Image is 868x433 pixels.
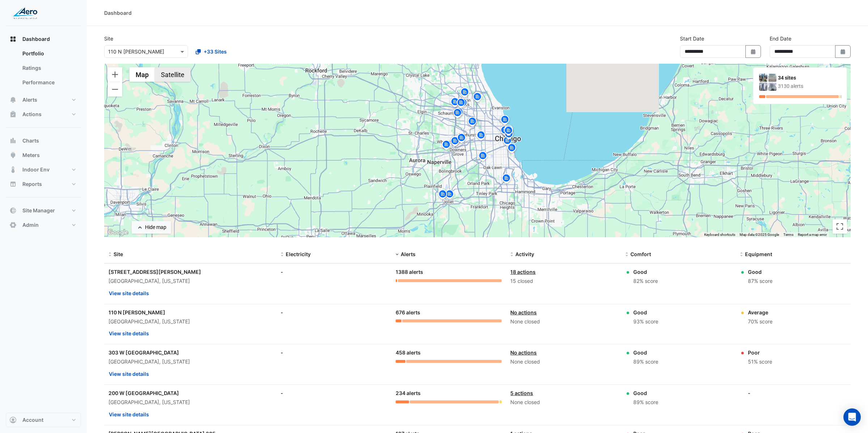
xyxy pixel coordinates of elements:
[106,228,130,237] a: Open this area in Google Maps (opens a new window)
[396,389,502,398] div: 234 alerts
[633,389,658,397] div: Good
[510,398,617,407] div: None closed
[453,107,465,119] img: site-pin.svg
[22,166,50,173] span: Indoor Env
[281,309,387,316] div: -
[6,32,81,46] button: Dashboard
[104,9,132,17] div: Dashboard
[510,269,536,275] a: 18 actions
[477,150,489,163] img: site-pin.svg
[22,96,37,103] span: Alerts
[499,125,511,137] img: site-pin.svg
[6,93,81,107] button: Alerts
[630,251,651,257] span: Comfort
[129,67,155,82] button: Show street map
[191,45,231,58] button: +33 Sites
[109,389,272,397] div: 200 W [GEOGRAPHIC_DATA]
[499,114,511,127] img: site-pin.svg
[109,309,272,316] div: 110 N [PERSON_NAME]
[475,130,487,143] img: site-pin.svg
[759,82,767,91] img: 155 N Wacker
[459,87,471,99] img: site-pin.svg
[768,73,776,82] img: 125 S Clark
[204,48,227,55] span: +33 Sites
[22,416,43,424] span: Account
[502,135,513,148] img: site-pin.svg
[840,48,846,55] fa-icon: Select Date
[9,137,17,144] app-icon: Charts
[633,398,658,407] div: 89% score
[22,181,42,188] span: Reports
[6,133,81,148] button: Charts
[109,327,149,340] button: View site details
[510,349,537,356] a: No actions
[843,408,861,426] div: Open Intercom Messenger
[510,318,617,326] div: None closed
[22,137,39,144] span: Charts
[17,75,81,90] a: Performance
[9,221,17,229] app-icon: Admin
[6,107,81,122] button: Actions
[778,74,841,82] div: 34 sites
[109,287,149,300] button: View site details
[6,177,81,191] button: Reports
[740,233,779,237] span: Map data ©2025 Google
[104,35,113,42] label: Site
[510,277,617,285] div: 15 closed
[109,268,272,276] div: [STREET_ADDRESS][PERSON_NAME]
[145,224,166,231] div: Hide map
[6,46,81,93] div: Dashboard
[633,318,658,326] div: 93% score
[6,413,81,427] button: Account
[9,181,17,188] app-icon: Reports
[281,268,387,276] div: -
[833,219,847,234] button: Toggle fullscreen view
[109,277,272,285] div: [GEOGRAPHIC_DATA], [US_STATE]
[109,349,272,356] div: 303 W [GEOGRAPHIC_DATA]
[6,218,81,232] button: Admin
[17,46,81,61] a: Portfolio
[633,358,658,366] div: 89% score
[6,203,81,218] button: Site Manager
[114,251,123,257] span: Site
[745,251,772,257] span: Equipment
[22,35,50,43] span: Dashboard
[22,207,55,214] span: Site Manager
[449,136,461,148] img: site-pin.svg
[441,139,452,152] img: site-pin.svg
[770,35,791,42] label: End Date
[680,35,704,42] label: Start Date
[22,152,40,159] span: Meters
[22,111,42,118] span: Actions
[401,251,416,257] span: Alerts
[9,6,41,20] img: Company Logo
[17,61,81,75] a: Ratings
[798,233,827,237] a: Report a map error
[750,48,757,55] fa-icon: Select Date
[633,268,658,276] div: Good
[396,309,502,317] div: 676 alerts
[704,232,735,237] button: Keyboard shortcuts
[748,309,773,316] div: Average
[444,189,455,201] img: site-pin.svg
[6,162,81,177] button: Indoor Env
[748,349,772,356] div: Poor
[286,251,311,257] span: Electricity
[108,67,122,82] button: Zoom in
[109,408,149,421] button: View site details
[281,389,387,397] div: -
[109,398,272,407] div: [GEOGRAPHIC_DATA], [US_STATE]
[108,82,122,97] button: Zoom out
[506,143,518,155] img: site-pin.svg
[748,277,773,285] div: 87% score
[778,82,841,90] div: 3130 alerts
[9,111,17,118] app-icon: Actions
[748,268,773,276] div: Good
[501,173,512,186] img: site-pin.svg
[155,67,191,82] button: Show satellite imagery
[106,228,130,237] img: Google
[132,221,171,234] button: Hide map
[510,358,617,366] div: None closed
[748,389,750,397] div: -
[281,349,387,356] div: -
